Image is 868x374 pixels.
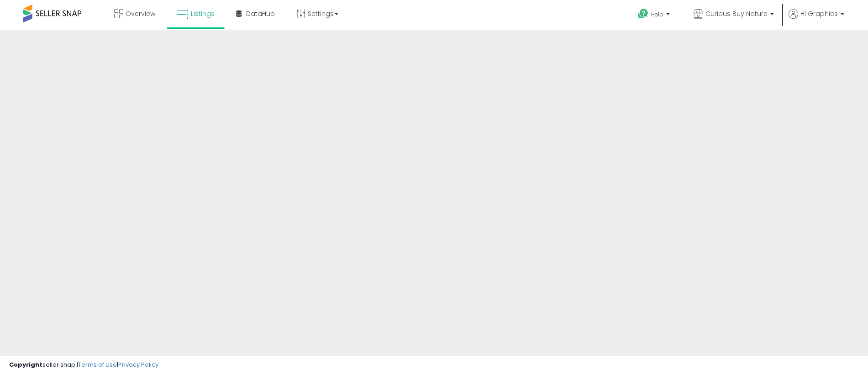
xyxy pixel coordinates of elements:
i: Get Help [637,8,649,20]
div: seller snap | | [9,361,158,369]
a: Hi Graphics [789,9,844,30]
span: Listings [191,9,215,18]
span: DataHub [246,9,275,18]
span: Hi Graphics [800,9,838,18]
a: Help [631,1,679,30]
span: Help [651,11,663,18]
a: Terms of Use [78,360,117,369]
span: Overview [126,9,155,18]
strong: Copyright [9,360,42,369]
a: Privacy Policy [118,360,158,369]
span: Curious Buy Nature [705,9,768,18]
